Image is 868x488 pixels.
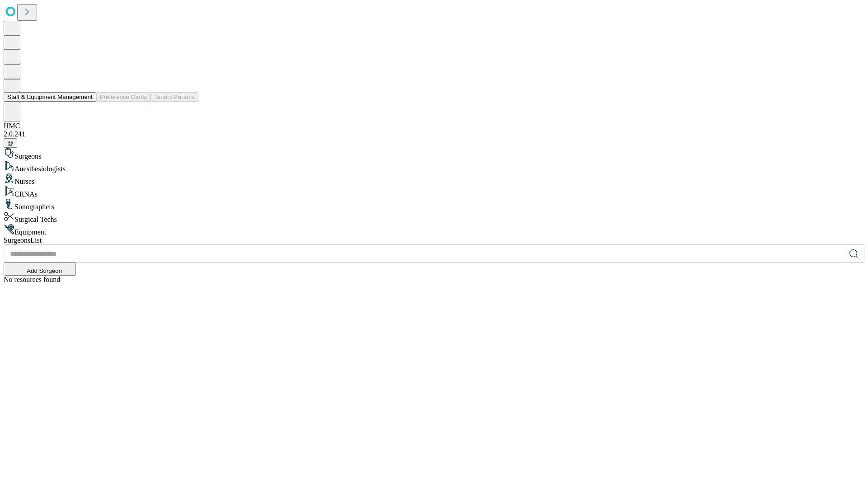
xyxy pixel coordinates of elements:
[4,160,864,173] div: Anesthesiologists
[4,130,864,138] div: 2.0.241
[4,92,96,102] button: Staff & Equipment Management
[4,236,864,244] div: Surgeons List
[4,263,76,276] button: Add Surgeon
[7,140,14,146] span: @
[4,224,864,236] div: Equipment
[4,138,17,148] button: @
[151,92,198,102] button: Tenant Params
[4,211,864,224] div: Surgical Techs
[27,267,62,274] span: Add Surgeon
[4,186,864,198] div: CRNAs
[4,198,864,211] div: Sonographers
[4,173,864,186] div: Nurses
[4,122,864,130] div: HMC
[96,92,151,102] button: Preference Cards
[4,276,864,284] div: No resources found
[4,148,864,160] div: Surgeons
